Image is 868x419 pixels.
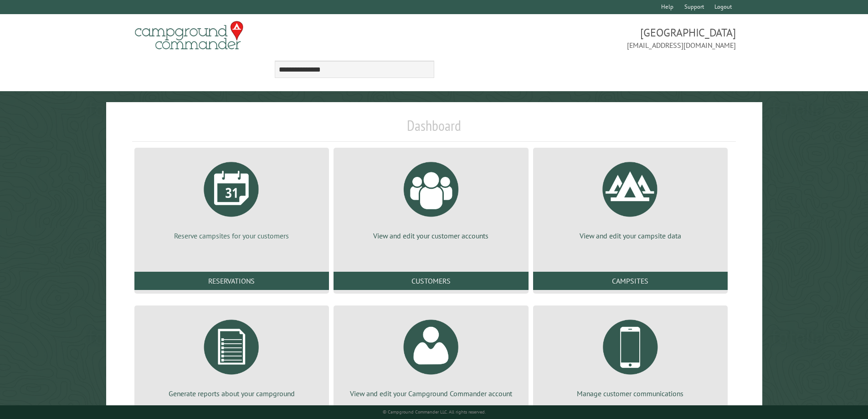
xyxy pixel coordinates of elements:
[544,388,717,398] p: Manage customer communications
[434,25,736,51] span: [GEOGRAPHIC_DATA] [EMAIL_ADDRESS][DOMAIN_NAME]
[134,272,329,290] a: Reservations
[344,231,517,241] p: View and edit your customer accounts
[344,388,517,398] p: View and edit your Campground Commander account
[145,155,318,241] a: Reserve campsites for your customers
[132,117,736,142] h1: Dashboard
[544,313,717,398] a: Manage customer communications
[145,388,318,398] p: Generate reports about your campground
[544,231,717,241] p: View and edit your campsite data
[132,18,246,53] img: Campground Commander
[344,313,517,398] a: View and edit your Campground Commander account
[344,155,517,241] a: View and edit your customer accounts
[533,272,728,290] a: Campsites
[334,272,528,290] a: Customers
[383,409,486,415] small: © Campground Commander LLC. All rights reserved.
[145,231,318,241] p: Reserve campsites for your customers
[145,313,318,398] a: Generate reports about your campground
[544,155,717,241] a: View and edit your campsite data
